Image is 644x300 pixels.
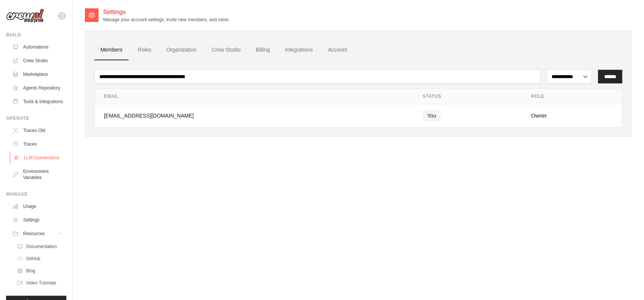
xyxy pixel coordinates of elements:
[9,200,66,212] a: Usage
[160,40,202,60] a: Organization
[6,115,66,121] div: Operate
[6,191,66,197] div: Manage
[14,253,66,264] a: GitHub
[414,89,522,104] th: Status
[9,228,66,240] button: Resources
[103,8,230,17] h2: Settings
[14,265,66,276] a: Blog
[23,231,45,237] span: Resources
[6,9,44,23] img: Logo
[250,40,276,60] a: Billing
[10,152,67,164] a: LLM Connections
[9,68,66,80] a: Marketplace
[9,82,66,94] a: Agents Repository
[423,110,441,121] span: You
[14,241,66,252] a: Documentation
[26,243,57,250] span: Documentation
[9,96,66,108] a: Tools & Integrations
[6,32,66,38] div: Build
[9,138,66,150] a: Traces
[9,165,66,184] a: Environment Variables
[322,40,353,60] a: Account
[9,41,66,53] a: Automations
[522,89,622,104] th: Role
[206,40,247,60] a: Crew Studio
[95,89,414,104] th: Email
[132,40,157,60] a: Roles
[103,17,230,23] p: Manage your account settings, invite new members, and more.
[26,280,56,286] span: Video Tutorials
[14,278,66,288] a: Video Tutorials
[26,268,35,274] span: Blog
[531,112,613,119] div: Owner
[279,40,319,60] a: Integrations
[9,214,66,226] a: Settings
[104,112,404,119] div: [EMAIL_ADDRESS][DOMAIN_NAME]
[9,55,66,67] a: Crew Studio
[9,124,66,137] a: Traces Old
[26,256,40,262] span: GitHub
[94,40,128,60] a: Members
